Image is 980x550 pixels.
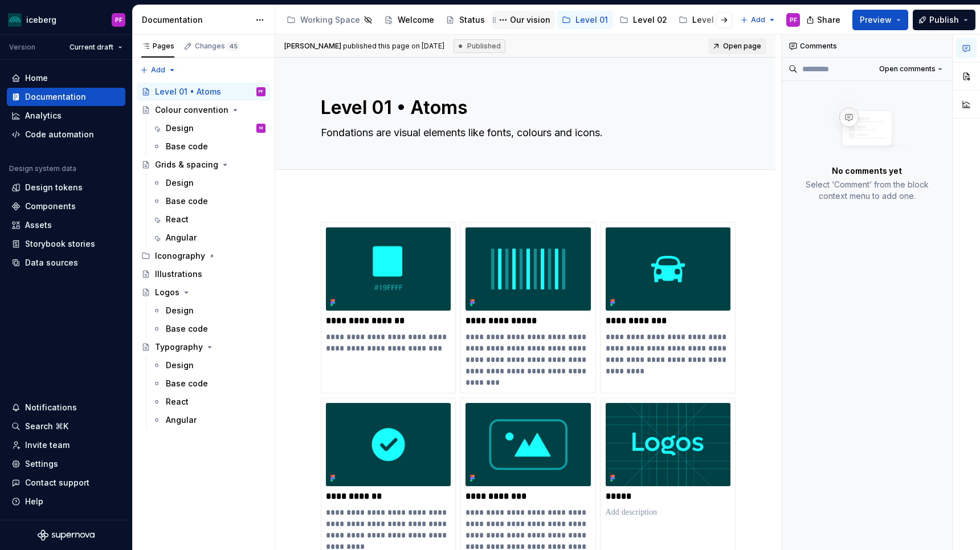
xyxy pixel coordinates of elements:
[709,38,766,54] a: Open page
[148,210,270,229] a: React
[155,104,228,116] div: Colour convention
[137,83,270,429] div: Page tree
[633,14,667,26] div: Level 02
[575,14,608,26] div: Level 01
[2,7,130,32] button: icebergPF
[832,165,902,177] p: No comments yet
[25,496,43,507] div: Help
[137,83,270,101] a: Level 01 • AtomsPF
[166,141,208,152] div: Base code
[300,14,360,26] div: Working Space
[137,283,270,302] a: Logos
[148,302,270,320] a: Design
[166,414,197,426] div: Angular
[615,11,672,29] a: Level 02
[454,39,505,53] div: Published
[166,177,194,189] div: Design
[259,86,263,97] div: PF
[692,14,726,26] div: Level 03
[441,11,489,29] a: Status
[151,66,165,75] span: Add
[148,119,270,137] a: DesignM
[7,88,125,106] a: Documentation
[379,11,439,29] a: Welcome
[318,94,728,121] textarea: Level 01 • Atoms
[137,265,270,283] a: Illustrations
[284,42,444,51] span: published this page on [DATE]
[9,164,76,173] div: Design system data
[70,43,113,52] span: Current draft
[7,107,125,125] a: Analytics
[737,12,779,28] button: Add
[148,356,270,374] a: Design
[7,254,125,272] a: Data sources
[25,182,83,193] div: Design tokens
[166,195,208,207] div: Base code
[148,229,270,247] a: Angular
[7,474,125,492] button: Contact support
[115,15,122,25] div: PF
[38,529,95,541] svg: Supernova Logo
[166,214,189,225] div: React
[155,250,205,262] div: Iconography
[9,43,35,52] div: Version
[7,455,125,473] a: Settings
[782,35,952,58] div: Comments
[874,61,948,77] button: Open comments
[282,9,734,31] div: Page tree
[465,403,590,486] img: f91a8c61-f48b-4b8c-afef-848eeb049c5f.png
[25,402,77,413] div: Notifications
[459,14,485,26] div: Status
[25,458,58,470] div: Settings
[723,42,761,51] span: Open page
[26,14,56,26] div: iceberg
[674,11,731,29] a: Level 03
[284,42,341,50] span: [PERSON_NAME]
[326,227,451,311] img: b72e7f7b-adab-4ae8-aa56-d06cf51f28a8.png
[879,64,936,74] span: Open comments
[155,287,179,298] div: Logos
[155,86,221,97] div: Level 01 • Atoms
[25,72,48,84] div: Home
[148,374,270,393] a: Base code
[25,477,89,488] div: Contact support
[7,69,125,87] a: Home
[606,403,730,486] img: de636d47-05a9-4300-98a9-532125b62069.png
[25,129,94,140] div: Code automation
[929,14,959,26] span: Publish
[25,91,86,103] div: Documentation
[860,14,892,26] span: Preview
[606,227,730,311] img: c2f5531b-105e-4e02-8b53-cb0319905179.png
[148,411,270,429] a: Angular
[7,197,125,215] a: Components
[817,14,840,26] span: Share
[7,178,125,197] a: Design tokens
[7,235,125,253] a: Storybook stories
[148,320,270,338] a: Base code
[913,10,975,30] button: Publish
[25,201,76,212] div: Components
[141,42,174,51] div: Pages
[142,14,250,26] div: Documentation
[148,192,270,210] a: Base code
[8,13,22,27] img: 418c6d47-6da6-4103-8b13-b5999f8989a1.png
[166,123,194,134] div: Design
[25,219,52,231] div: Assets
[137,62,179,78] button: Add
[155,159,218,170] div: Grids & spacing
[25,238,95,250] div: Storybook stories
[7,216,125,234] a: Assets
[790,15,797,25] div: PF
[148,137,270,156] a: Base code
[7,417,125,435] button: Search ⌘K
[155,268,202,280] div: Illustrations
[795,179,938,202] p: Select ‘Comment’ from the block context menu to add one.
[64,39,128,55] button: Current draft
[25,110,62,121] div: Analytics
[492,11,555,29] a: Our vision
[137,247,270,265] div: Iconography
[148,174,270,192] a: Design
[7,436,125,454] a: Invite team
[751,15,765,25] span: Add
[7,492,125,511] button: Help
